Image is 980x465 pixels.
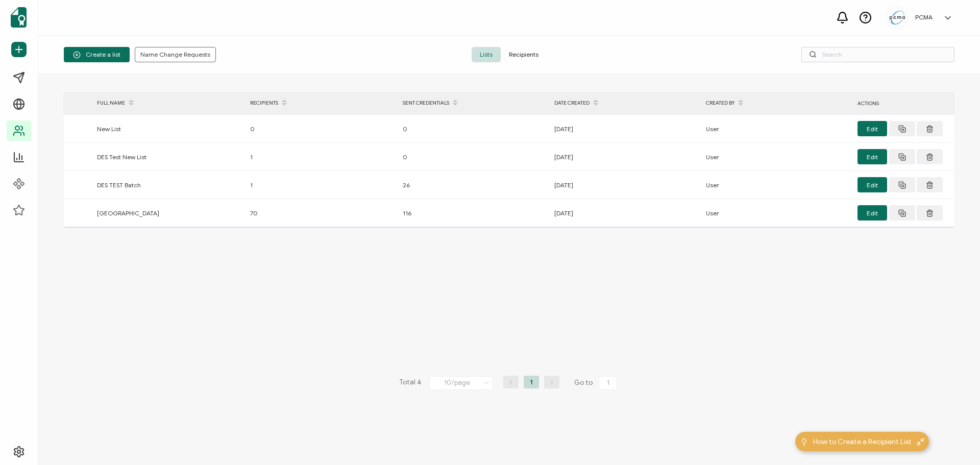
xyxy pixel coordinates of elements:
div: [DATE] [549,123,701,135]
button: Edit [857,121,887,136]
img: sertifier-logomark-colored.svg [11,7,27,28]
div: User [701,179,852,191]
div: 0 [245,123,398,135]
div: 0 [398,151,549,163]
div: 70 [245,207,398,219]
button: Create a list [64,47,130,62]
div: New List [92,123,245,135]
span: Lists [472,47,501,62]
span: Name Change Requests [140,52,210,58]
h5: PCMA [915,14,933,21]
button: Edit [857,149,887,164]
span: Go to [574,376,619,390]
div: [DATE] [549,207,701,219]
div: RECIPIENTS [245,94,398,112]
div: DES TEST Batch [92,179,245,191]
div: DATE CREATED [549,94,701,112]
div: [DATE] [549,151,701,163]
div: 1 [245,151,398,163]
button: Name Change Requests [135,47,216,62]
div: 26 [398,179,549,191]
div: 1 [245,179,398,191]
div: FULL NAME [92,94,245,112]
div: User [701,123,852,135]
iframe: Chat Widget [810,350,980,465]
span: Total 4 [399,376,422,390]
div: [DATE] [549,179,701,191]
span: Create a list [73,51,120,59]
input: Select [429,376,493,390]
div: User [701,207,852,219]
div: SENT CREDENTIALS [398,94,549,112]
li: 1 [524,376,539,388]
div: [GEOGRAPHIC_DATA] [92,207,245,219]
div: CREATED BY [701,94,852,112]
div: DES Test New List [92,151,245,163]
img: 5c892e8a-a8c9-4ab0-b501-e22bba25706e.jpg [890,11,905,25]
div: User [701,151,852,163]
span: Recipients [501,47,547,62]
button: Edit [857,205,887,221]
div: 116 [398,207,549,219]
button: Edit [857,177,887,192]
div: 0 [398,123,549,135]
input: Search [801,47,954,62]
div: ACTIONS [852,97,954,109]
